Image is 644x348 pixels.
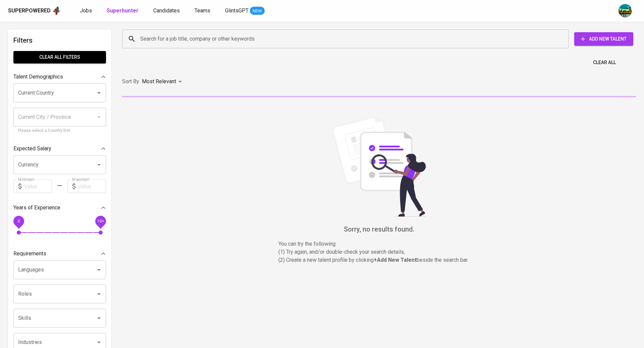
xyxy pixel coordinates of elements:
[153,7,180,14] span: Candidates
[195,7,210,14] span: Teams
[94,338,104,347] button: Open
[13,51,106,63] button: Clear All filters
[278,240,480,248] p: You can try the following :
[8,7,51,15] div: Superpowered
[225,7,265,15] a: GlintsGPT NEW
[619,4,632,17] img: a5d44b89-0c59-4c54-99d0-a63b29d42bd3.jpg
[278,248,480,256] p: (1) Try again, and/or double-check your search details,
[97,219,104,223] span: 10+
[13,250,46,258] p: Requirements
[18,128,101,134] p: Please select a Country first
[94,265,104,275] button: Open
[17,219,20,223] span: 0
[13,73,63,81] p: Talent Demographics
[13,142,106,155] div: Expected Salary
[590,56,619,69] button: Clear All
[329,116,429,217] img: file_searching.svg
[122,224,636,235] h6: Sorry, no results found.
[8,6,61,16] a: Superpoweredapp logo
[593,58,616,67] span: Clear All
[195,7,212,15] a: Teams
[94,313,104,323] button: Open
[94,88,104,98] button: Open
[13,145,51,153] p: Expected Salary
[142,76,184,88] div: Most Relevant
[278,256,480,264] p: (2) Create a new talent profile by clicking beside the search bar.
[13,35,106,46] h6: Filters
[80,7,92,14] span: Jobs
[142,78,176,86] p: Most Relevant
[80,7,93,15] a: Jobs
[250,8,265,14] span: NEW
[153,7,181,15] a: Candidates
[225,7,249,14] span: GlintsGPT
[580,35,628,43] span: Add New Talent
[107,7,139,14] b: Superhunter
[13,70,106,84] div: Talent Demographics
[13,204,60,212] p: Years of Experience
[24,180,52,193] input: Value
[94,160,104,169] button: Open
[122,78,139,86] p: Sort By
[574,32,633,46] button: Add New Talent
[13,247,106,260] div: Requirements
[78,180,106,193] input: Value
[19,53,101,61] span: Clear All filters
[107,7,140,15] a: Superhunter
[94,289,104,299] button: Open
[374,257,417,263] b: + Add New Talent
[13,201,106,214] div: Years of Experience
[52,6,61,16] img: app logo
